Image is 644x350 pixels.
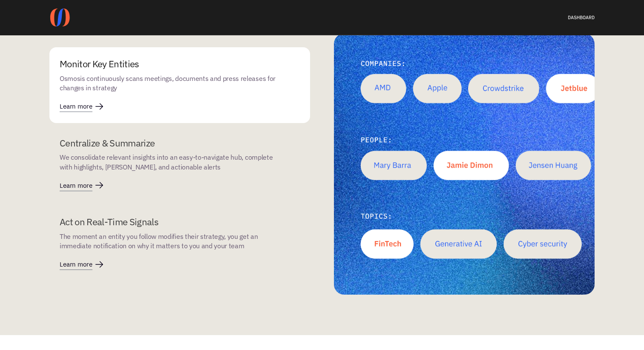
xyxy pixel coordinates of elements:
[60,102,92,111] p: Learn more
[60,260,92,269] p: Learn more
[60,231,276,250] p: The moment an entity you follow modifies their strategy, you get an immediate notification on why...
[60,181,92,189] p: Learn more
[60,215,276,228] p: Act on Real-Time Signals
[60,136,276,149] p: Centralize & Summarize
[60,152,276,172] p: We consolidate relevant insights into an easy-to-navigate hub, complete with highlights, [PERSON_...
[60,57,276,70] p: Monitor Key Entities
[568,14,595,20] a: DASHBOARD
[60,73,276,92] p: Osmosis continuously scans meetings, documents and press releases for changes in strategy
